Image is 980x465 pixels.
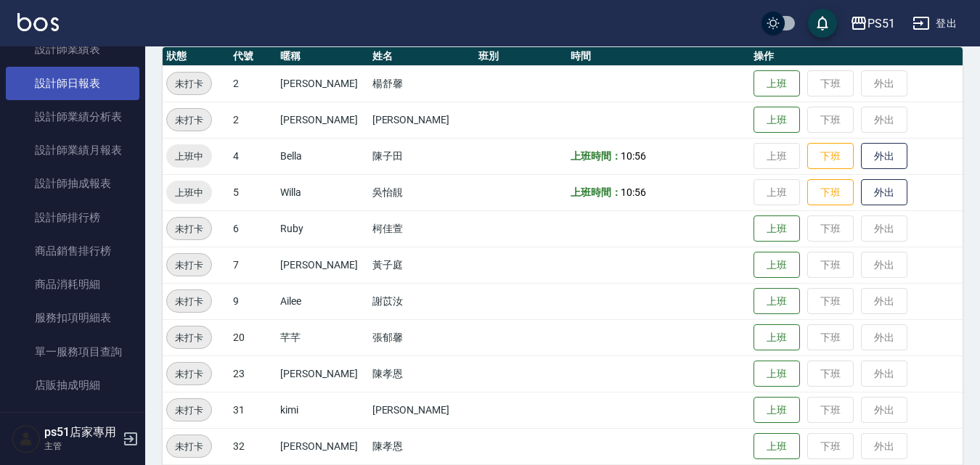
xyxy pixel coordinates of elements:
[621,186,646,198] span: 10:56
[277,283,368,319] td: Ailee
[754,361,800,387] button: 上班
[277,47,368,66] th: 暱稱
[6,335,139,369] a: 單一服務項目查詢
[229,247,277,283] td: 7
[369,174,475,210] td: 吳怡靚
[277,174,368,210] td: Willa
[167,294,211,309] span: 未打卡
[277,392,368,428] td: kimi
[808,9,837,38] button: save
[750,47,963,66] th: 操作
[6,369,139,402] a: 店販抽成明細
[369,102,475,138] td: [PERSON_NAME]
[167,221,211,236] span: 未打卡
[229,138,277,174] td: 4
[567,47,750,66] th: 時間
[369,392,475,428] td: [PERSON_NAME]
[229,355,277,392] td: 23
[6,33,139,66] a: 設計師業績表
[277,102,368,138] td: [PERSON_NAME]
[369,47,475,66] th: 姓名
[277,65,368,102] td: [PERSON_NAME]
[229,392,277,428] td: 31
[754,215,800,242] button: 上班
[369,283,475,319] td: 謝苡汝
[6,133,139,167] a: 設計師業績月報表
[754,324,800,351] button: 上班
[229,47,277,66] th: 代號
[17,13,59,31] img: Logo
[907,10,963,37] button: 登出
[167,439,211,454] span: 未打卡
[229,319,277,355] td: 20
[6,301,139,334] a: 服務扣項明細表
[166,185,212,200] span: 上班中
[229,428,277,464] td: 32
[277,428,368,464] td: [PERSON_NAME]
[167,258,211,273] span: 未打卡
[167,76,211,91] span: 未打卡
[754,288,800,315] button: 上班
[6,167,139,200] a: 設計師抽成報表
[754,433,800,460] button: 上班
[807,143,854,170] button: 下班
[369,428,475,464] td: 陳孝恩
[167,403,211,418] span: 未打卡
[6,402,139,435] a: 店販分類抽成明細
[277,247,368,283] td: [PERSON_NAME]
[229,102,277,138] td: 2
[754,397,800,424] button: 上班
[571,150,621,162] b: 上班時間：
[277,319,368,355] td: 芊芊
[475,47,566,66] th: 班別
[167,366,211,382] span: 未打卡
[166,149,212,164] span: 上班中
[369,210,475,247] td: 柯佳萱
[277,210,368,247] td: Ruby
[6,67,139,100] a: 設計師日報表
[754,107,800,133] button: 上班
[754,252,800,279] button: 上班
[229,210,277,247] td: 6
[12,424,41,453] img: Person
[807,179,854,206] button: 下班
[621,150,646,162] span: 10:56
[861,143,907,170] button: 外出
[754,70,800,97] button: 上班
[167,330,211,345] span: 未打卡
[369,319,475,355] td: 張郁馨
[867,15,895,33] div: PS51
[861,179,907,206] button: 外出
[369,247,475,283] td: 黃子庭
[571,186,621,198] b: 上班時間：
[277,138,368,174] td: Bella
[369,138,475,174] td: 陳子田
[369,65,475,102] td: 楊舒馨
[6,234,139,268] a: 商品銷售排行榜
[229,65,277,102] td: 2
[44,425,118,440] h5: ps51店家專用
[369,355,475,392] td: 陳孝恩
[229,174,277,210] td: 5
[163,47,229,66] th: 狀態
[167,112,211,128] span: 未打卡
[6,100,139,133] a: 設計師業績分析表
[844,9,901,38] button: PS51
[229,283,277,319] td: 9
[6,201,139,234] a: 設計師排行榜
[44,440,118,453] p: 主管
[277,355,368,392] td: [PERSON_NAME]
[6,268,139,301] a: 商品消耗明細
